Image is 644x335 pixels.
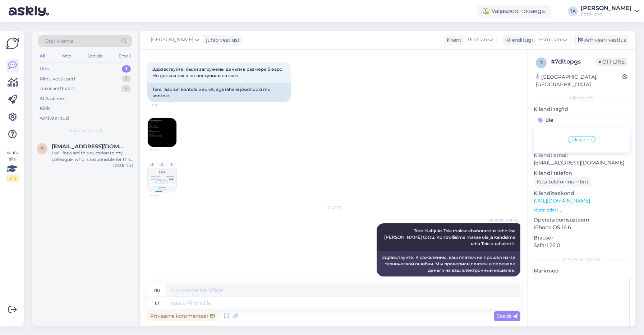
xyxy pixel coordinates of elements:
[502,36,533,44] div: Klienditugi
[581,5,640,17] a: [PERSON_NAME]Eesti Loto
[534,169,630,177] p: Kliendi telefon
[534,267,630,275] p: Märkmed
[534,224,630,231] p: iPhone OS 18.6
[148,118,176,147] img: Attachment
[377,251,520,276] div: Здравствуйте. К сожалению, ваш платёж не прошёл из-за технической ошибки. Мы проверили платёж и п...
[154,284,160,297] div: ru
[38,51,46,61] div: All
[40,65,49,73] div: Uus
[40,85,75,92] div: Tiimi vestlused
[534,197,590,204] a: [URL][DOMAIN_NAME]
[534,152,630,159] p: Kliendi email
[596,58,627,66] span: Offline
[539,36,561,44] span: Estonian
[536,73,622,88] div: [GEOGRAPHIC_DATA], [GEOGRAPHIC_DATA]
[147,83,291,102] div: Tere, laadisin kontole 5 eurot, aga raha ei jõudnudki mu kontole.
[384,228,516,246] span: Tere. Kahjuks Teie makse ebaõnnestus tehnilise [PERSON_NAME] tõttu. Kontrollisime makse üle ja ka...
[69,127,102,134] span: Uued vestlused
[150,147,177,153] span: 21:30
[468,36,487,44] span: Russian
[534,177,592,187] div: Küsi telefoninumbrit
[148,163,176,192] img: Attachment
[487,218,518,223] span: [PERSON_NAME]
[60,51,73,61] div: Web
[45,37,73,45] span: Otsi kliente
[155,297,160,309] div: et
[203,36,240,44] div: juhib vestlust
[534,242,630,249] p: Safari 26.0
[147,311,217,321] div: Privaatne kommentaar
[41,146,44,151] span: r
[149,102,176,108] span: 21:30
[534,95,630,101] div: Kliendi info
[568,6,578,16] div: TA
[534,106,630,113] p: Kliendi tag'id
[534,159,630,167] p: [EMAIL_ADDRESS][DOMAIN_NAME]
[86,51,103,61] div: Socials
[150,192,177,198] span: 21:30
[6,149,19,182] div: Vaata siia
[534,207,630,213] p: Vaata edasi ...
[581,11,632,17] div: Eesti Loto
[6,175,19,182] div: 2 / 3
[52,143,126,150] span: reinkimd@gmail.com
[571,138,592,142] span: Ülekanne
[152,66,285,78] span: Здравствуйте, были загружены деньги в размере 5 евро. Но деньги так и не поступили на счет.
[147,205,520,211] div: [DATE]
[40,115,69,122] div: Arhiveeritud
[497,313,517,319] span: Saada
[540,60,543,65] span: 7
[491,277,518,282] span: 8:47
[477,5,551,18] div: Väljaspool tööaega
[113,163,134,168] div: [DATE] 7:53
[40,75,75,83] div: Minu vestlused
[574,35,629,45] div: Arhiveeri vestlus
[6,37,19,50] img: Askly Logo
[40,105,50,112] div: Kõik
[581,5,632,11] div: [PERSON_NAME]
[534,256,630,263] div: [PERSON_NAME]
[40,95,66,102] div: AI Assistent
[551,57,596,66] div: # 7dltopgs
[444,36,461,44] div: Klient
[117,51,132,61] div: Email
[534,190,630,197] p: Klienditeekond
[121,85,131,92] div: 3
[534,234,630,242] p: Brauser
[534,216,630,224] p: Operatsioonisüsteem
[151,36,193,44] span: [PERSON_NAME]
[122,65,131,73] div: 1
[122,75,131,83] div: 1
[52,150,134,163] div: I will forward this question to my colleague, who is responsible for this. The reply will be here...
[534,115,630,125] input: Lisa tag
